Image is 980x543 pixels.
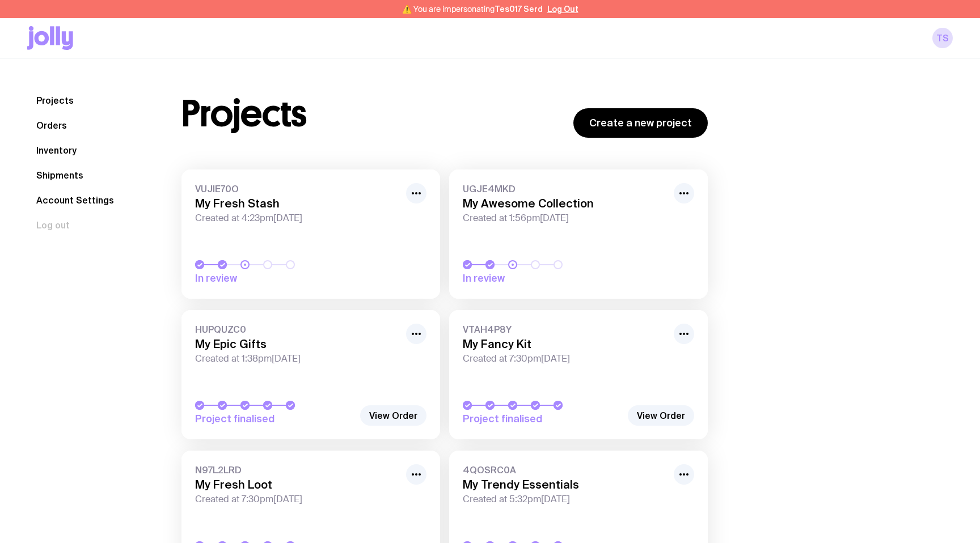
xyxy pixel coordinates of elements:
[449,169,708,299] a: UGJE4MKDMy Awesome CollectionCreated at 1:56pm[DATE]In review
[463,494,667,505] span: Created at 5:32pm[DATE]
[402,5,543,14] span: ⚠️ You are impersonating
[463,478,667,491] h3: My Trendy Essentials
[463,213,667,224] span: Created at 1:56pm[DATE]
[463,412,622,426] span: Project finalised
[195,197,399,210] h3: My Fresh Stash
[463,353,667,364] span: Created at 7:30pm[DATE]
[463,464,667,476] span: 4QOSRC0A
[463,337,667,351] h3: My Fancy Kit
[195,213,399,224] span: Created at 4:23pm[DATE]
[27,115,76,135] a: Orders
[195,271,354,285] span: In review
[27,165,92,185] a: Shipments
[463,324,667,335] span: VTAH4P8Y
[27,140,86,160] a: Inventory
[547,5,578,14] button: Log Out
[195,353,399,364] span: Created at 1:38pm[DATE]
[27,90,83,111] a: Projects
[195,337,399,351] h3: My Epic Gifts
[495,5,543,14] span: Tes017 Serd
[463,197,667,210] h3: My Awesome Collection
[360,405,426,426] a: View Order
[195,183,399,194] span: VUJIE70O
[181,169,440,299] a: VUJIE70OMy Fresh StashCreated at 4:23pm[DATE]In review
[181,96,307,132] h1: Projects
[181,310,440,439] a: HUPQUZC0My Epic GiftsCreated at 1:38pm[DATE]Project finalised
[573,108,708,138] a: Create a new project
[195,494,399,505] span: Created at 7:30pm[DATE]
[195,324,399,335] span: HUPQUZC0
[195,478,399,491] h3: My Fresh Loot
[628,405,694,426] a: View Order
[195,412,354,426] span: Project finalised
[463,183,667,194] span: UGJE4MKD
[449,310,708,439] a: VTAH4P8YMy Fancy KitCreated at 7:30pm[DATE]Project finalised
[463,271,622,285] span: In review
[195,464,399,476] span: N97L2LRD
[27,215,79,235] button: Log out
[932,28,953,48] a: TS
[27,190,123,210] a: Account Settings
